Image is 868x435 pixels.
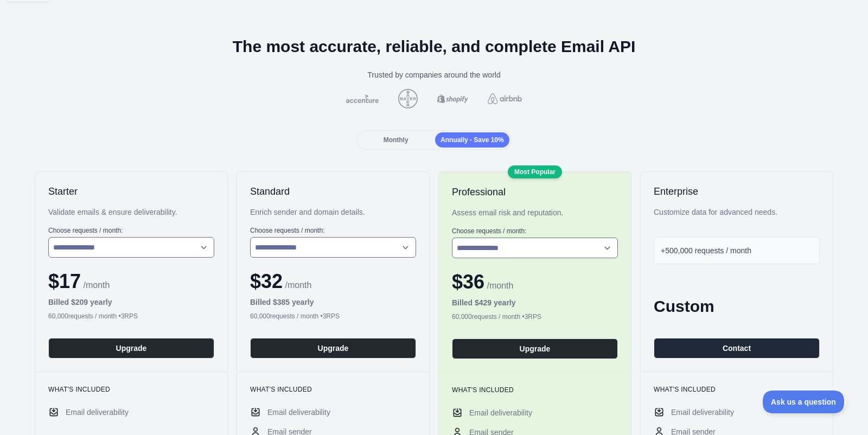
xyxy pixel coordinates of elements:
[250,207,416,217] div: Enrich sender and domain details.
[452,207,618,218] div: Assess email risk and reputation.
[654,207,820,217] div: Customize data for advanced needs.
[508,165,562,178] div: Most Popular
[452,185,618,199] h2: Professional
[250,226,416,235] label: Choose requests / month:
[452,227,618,235] label: Choose requests / month:
[654,185,820,198] h2: Enterprise
[763,391,846,413] iframe: Toggle Customer Support
[250,185,416,198] h2: Standard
